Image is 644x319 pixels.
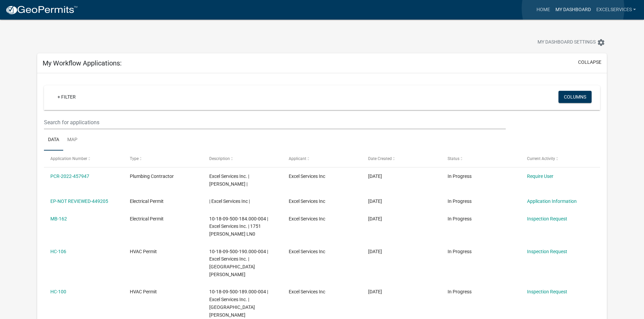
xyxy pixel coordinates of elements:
span: Electrical Permit [130,216,164,221]
span: Excel Services Inc [289,198,325,204]
datatable-header-cell: Current Activity [520,151,600,167]
a: My Dashboard [553,3,594,16]
span: In Progress [448,198,472,204]
span: In Progress [448,289,472,294]
span: 10-18-09-500-189.000-004 | Excel Services Inc. | HIGH JACKSON RD [209,289,268,317]
span: 08/01/2025 [368,174,382,179]
span: Plumbing Contractor [130,174,174,179]
a: EP-NOT REVIEWED-449205 [50,198,108,204]
datatable-header-cell: Description [203,151,282,167]
button: My Dashboard Settingssettings [532,36,611,49]
span: Applicant [289,156,306,161]
a: PCR-2022-457947 [50,174,89,179]
a: Data [44,129,63,151]
span: In Progress [448,174,472,179]
button: Columns [558,91,592,103]
datatable-header-cell: Status [441,151,520,167]
span: 06/13/2025 [368,249,382,254]
span: Excel Services Inc [289,249,325,254]
span: Excel Services Inc [289,174,325,179]
span: 10-18-09-500-184.000-004 | Excel Services Inc. | 1751 PENNY MARTIN LN0 [209,216,268,237]
span: 07/14/2025 [368,198,382,204]
span: Application Number [50,156,87,161]
span: My Dashboard Settings [538,38,596,47]
a: Inspection Request [527,249,567,254]
a: Inspection Request [527,216,567,221]
a: + Filter [52,91,81,103]
span: Description [209,156,230,161]
h5: My Workflow Applications: [43,59,122,67]
span: Excel Services Inc [289,216,325,221]
datatable-header-cell: Applicant [282,151,362,167]
button: collapse [578,59,601,66]
a: excelservices [594,3,639,16]
a: Home [534,3,553,16]
datatable-header-cell: Type [123,151,203,167]
i: settings [597,38,605,47]
span: HVAC Permit [130,289,157,294]
a: Inspection Request [527,289,567,294]
a: HC-100 [50,289,66,294]
span: | Excel Services Inc | [209,198,250,204]
span: 06/16/2025 [368,216,382,221]
span: 10-18-09-500-190.000-004 | Excel Services Inc. | HIGH JACKSON RD [209,249,268,277]
span: 05/19/2025 [368,289,382,294]
a: Require User [527,174,553,179]
span: Electrical Permit [130,198,164,204]
a: HC-106 [50,249,66,254]
span: In Progress [448,249,472,254]
span: Type [130,156,139,161]
span: Excel Services Inc. | Brian Smith | [209,174,249,187]
a: Map [63,129,81,151]
a: MB-162 [50,216,67,221]
span: Excel Services Inc [289,289,325,294]
a: Application Information [527,198,577,204]
input: Search for applications [44,115,505,129]
datatable-header-cell: Application Number [44,151,123,167]
span: Date Created [368,156,392,161]
datatable-header-cell: Date Created [362,151,441,167]
span: Current Activity [527,156,555,161]
span: HVAC Permit [130,249,157,254]
span: In Progress [448,216,472,221]
span: Status [448,156,459,161]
